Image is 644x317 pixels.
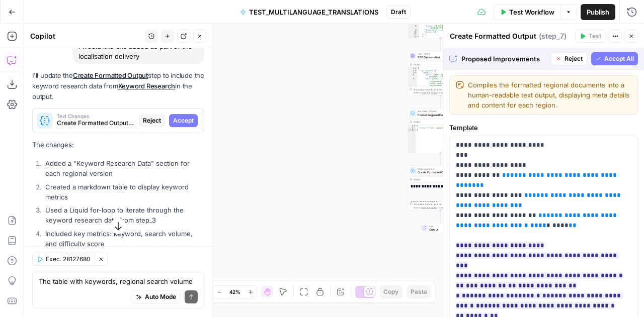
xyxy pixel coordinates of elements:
[418,167,461,171] span: Write Liquid Text
[408,108,473,153] div: Run Code · PythonFormat Regional DocumentsStep 6Output{ "error":"'str' object has no attribute 'g...
[414,125,416,127] span: Toggle code folding, rows 1 through 3
[414,178,462,181] div: Output
[539,31,567,41] span: ( step_7 )
[145,292,176,301] span: Auto Mode
[591,52,638,65] button: Accept All
[429,228,458,232] span: Output
[408,71,417,73] div: 3
[408,129,416,131] div: 3
[43,205,204,225] li: Used a Liquid for-loop to iterate through the keyword research data from step_3
[418,52,461,56] span: LLM · GPT-5
[408,74,417,78] div: 4
[408,127,416,129] div: 2
[131,290,181,303] button: Auto Mode
[449,123,638,133] label: Template
[249,7,378,17] span: TEST_MULTILANGUAGE_TRANSLATIONS
[73,71,148,79] a: Create Formatted Output
[57,119,135,128] span: Create Formatted Output (step_7)
[407,285,431,298] button: Paste
[408,69,417,71] div: 2
[551,52,587,65] button: Reject
[421,206,437,209] span: Copy the output
[43,158,204,178] li: Added a "Keyword Research Data" section for each regional version
[604,54,634,63] span: Accept All
[414,88,471,94] div: This output is too large & has been abbreviated for review. to view the full content.
[494,4,560,20] button: Test Workflow
[408,23,419,25] div: 7
[118,82,176,90] a: Keyword Research
[32,253,95,266] button: Exec. 28127680
[408,25,419,29] div: 8
[415,71,417,73] span: Toggle code folding, rows 3 through 15
[429,225,458,228] span: End
[30,31,142,41] div: Copilot
[43,182,204,202] li: Created a markdown table to display keyword metrics
[57,114,135,119] span: Text Changes
[565,54,583,63] span: Reject
[46,255,91,264] span: Exec. 28127680
[415,69,417,71] span: Toggle code folding, rows 2 through 17
[408,223,473,233] div: EndOutput
[379,285,403,298] button: Copy
[383,287,398,296] span: Copy
[169,114,198,127] button: Accept
[408,33,419,35] div: 11
[32,140,204,150] p: The changes:
[450,31,536,41] textarea: Create Formatted Output
[173,116,194,125] span: Accept
[32,70,204,102] p: I'll update the step to include the keyword research data from in the output.
[43,229,204,249] li: Included key metrics: keyword, search volume, and difficulty score
[408,37,419,39] div: 13
[391,8,406,17] span: Draft
[421,91,437,94] span: Copy the output
[418,170,461,174] span: Create Formatted Output
[509,7,554,17] span: Test Workflow
[468,80,631,110] textarea: Compiles the formatted regional documents into a human-readable text output, displaying meta deta...
[408,78,417,88] div: 5
[589,32,601,41] span: Test
[408,51,473,95] div: LLM · GPT-5SEO OptimizationStep 4Output{ "uk_content":{ "meta":{ "title":"What is digital recruit...
[234,4,384,20] button: TEST_MULTILANGUAGE_TRANSLATIONS
[415,67,417,69] span: Toggle code folding, rows 1 through 18
[229,288,240,296] span: 42%
[143,116,161,125] span: Reject
[581,4,615,20] button: Publish
[418,110,461,113] span: Run Code · Python
[414,63,462,66] div: Output
[408,31,419,33] div: 10
[414,202,471,209] div: This output is too large & has been abbreviated for review. to view the full content.
[575,30,606,43] button: Test
[408,125,416,127] div: 1
[408,29,419,31] div: 9
[408,67,417,69] div: 1
[417,35,419,37] span: Toggle code folding, rows 12 through 21
[461,54,547,64] span: Proposed Improvements
[414,120,462,124] div: Output
[408,35,419,37] div: 12
[411,287,427,296] span: Paste
[418,113,461,117] span: Format Regional Documents
[139,114,165,127] button: Reject
[418,55,461,59] span: SEO Optimization
[587,7,609,17] span: Publish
